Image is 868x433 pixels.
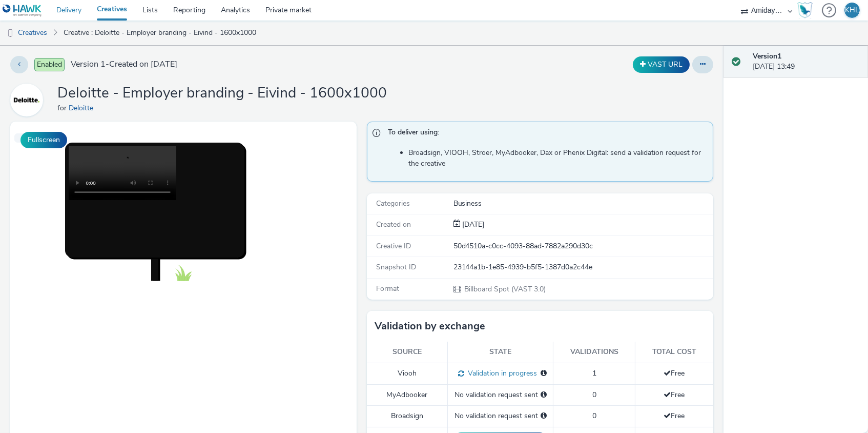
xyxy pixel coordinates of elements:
[367,363,448,384] td: Viooh
[753,51,781,61] strong: Version 1
[461,220,485,229] span: [DATE]
[464,284,546,294] span: Billboard Spot (VAST 3.0)
[5,28,15,38] img: dooh
[408,148,708,169] li: Broadsign, VIOOH, Stroer, MyAdbooker, Dax or Phenix Digital: send a validation request for the cr...
[376,284,399,293] span: Format
[592,411,596,421] span: 0
[367,342,448,363] th: Source
[10,95,47,105] a: Deloitte
[541,390,547,400] div: Please select a deal below and click on Send to send a validation request to MyAdbooker.
[57,103,69,113] span: for
[664,368,685,378] span: Free
[376,199,410,208] span: Categories
[845,3,859,18] div: KHL
[376,241,411,251] span: Creative ID
[633,56,690,73] button: VAST URL
[797,2,817,18] a: Hawk Academy
[753,51,860,72] div: [DATE] 13:49
[58,21,261,45] a: Creative : Deloitte - Employer branding - Eivind - 1600x1000
[376,262,416,272] span: Snapshot ID
[664,390,685,400] span: Free
[375,319,485,334] h3: Validation by exchange
[453,390,548,400] div: No validation request sent
[453,262,712,272] div: 23144a1b-1e85-4939-b5f5-1387d0a2c44e
[367,384,448,405] td: MyAdbooker
[630,56,692,73] div: Duplicate the creative as a VAST URL
[71,58,177,70] span: Version 1 - Created on [DATE]
[635,342,713,363] th: Total cost
[388,127,702,141] span: To deliver using:
[448,342,553,363] th: State
[20,132,67,148] button: Fullscreen
[797,2,813,18] img: Hawk Academy
[464,368,537,378] span: Validation in progress
[3,4,42,17] img: undefined Logo
[12,85,42,115] img: Deloitte
[664,411,685,421] span: Free
[69,103,97,113] a: Deloitte
[553,342,635,363] th: Validations
[376,220,411,229] span: Created on
[453,241,712,251] div: 50d4510a-c0cc-4093-88ad-7882a290d30c
[57,84,387,103] h1: Deloitte - Employer branding - Eivind - 1600x1000
[592,390,596,400] span: 0
[453,411,548,421] div: No validation request sent
[461,220,485,230] div: Creation 06 October 2025, 13:49
[367,406,448,427] td: Broadsign
[453,199,712,209] div: Business
[592,368,596,378] span: 1
[541,411,547,421] div: Please select a deal below and click on Send to send a validation request to Broadsign.
[34,58,65,71] span: Enabled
